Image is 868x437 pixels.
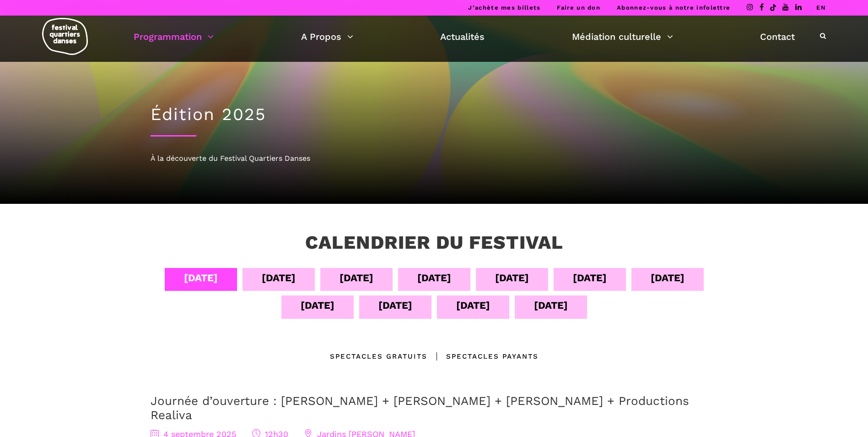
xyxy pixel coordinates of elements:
a: Faire un don [557,4,600,11]
a: Abonnez-vous à notre infolettre [617,4,730,11]
div: [DATE] [262,270,296,286]
div: Spectacles gratuits [330,351,427,362]
div: [DATE] [340,270,373,286]
div: [DATE] [184,270,218,286]
div: [DATE] [301,297,334,313]
h1: Édition 2025 [151,104,718,125]
div: [DATE] [417,270,451,286]
a: Contact [760,29,795,44]
a: A Propos [301,29,353,44]
h3: Calendrier du festival [305,231,563,254]
div: [DATE] [378,297,412,313]
div: [DATE] [573,270,607,286]
a: EN [816,4,826,11]
a: Médiation culturelle [572,29,673,44]
div: [DATE] [456,297,490,313]
a: Actualités [440,29,485,44]
a: Programmation [134,29,214,44]
a: Journée d’ouverture : [PERSON_NAME] + [PERSON_NAME] + [PERSON_NAME] + Productions Realiva [151,394,689,422]
img: logo-fqd-med [42,18,88,55]
div: À la découverte du Festival Quartiers Danses [151,153,718,164]
a: J’achète mes billets [468,4,540,11]
div: [DATE] [651,270,685,286]
div: [DATE] [495,270,529,286]
div: [DATE] [534,297,568,313]
div: Spectacles Payants [427,351,539,362]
